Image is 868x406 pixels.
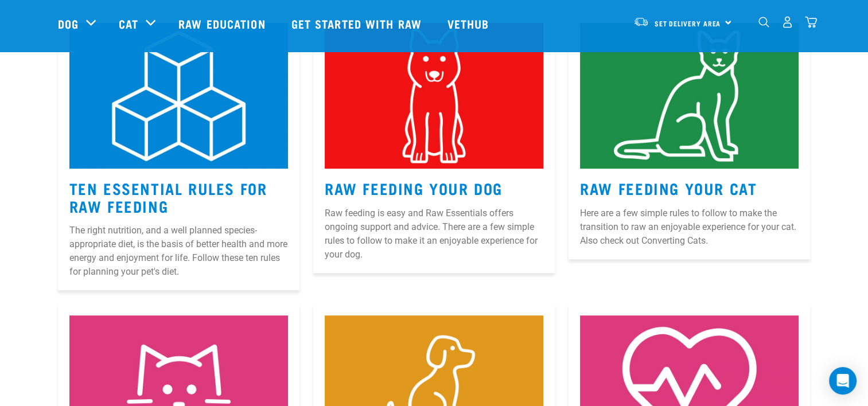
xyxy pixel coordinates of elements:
img: 1.jpg [69,23,288,169]
img: 3.jpg [580,23,799,169]
img: van-moving.png [633,17,649,27]
a: Raw Feeding Your Dog [325,184,503,192]
p: The right nutrition, and a well planned species-appropriate diet, is the basis of better health a... [69,224,288,279]
div: Open Intercom Messenger [829,367,857,395]
img: home-icon-1@2x.png [758,17,769,28]
a: Cat [119,15,138,32]
a: Ten Essential Rules for Raw Feeding [69,184,267,210]
a: Raw Education [167,1,279,46]
p: Here are a few simple rules to follow to make the transition to raw an enjoyable experience for y... [580,206,799,248]
a: Vethub [436,1,504,46]
span: Set Delivery Area [655,21,721,25]
a: Dog [58,15,79,32]
a: Get started with Raw [280,1,436,46]
p: Raw feeding is easy and Raw Essentials offers ongoing support and advice. There are a few simple ... [325,206,543,261]
a: Raw Feeding Your Cat [580,184,757,192]
img: user.png [781,16,793,28]
img: 2.jpg [325,23,543,169]
img: home-icon@2x.png [805,16,817,28]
